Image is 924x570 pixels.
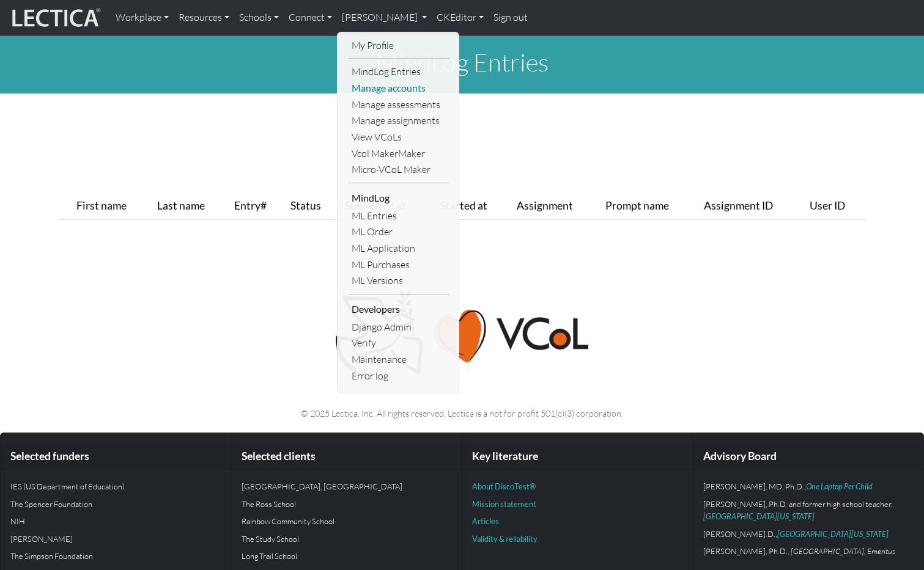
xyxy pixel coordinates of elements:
[472,499,536,509] a: Mission statement
[242,550,453,562] p: Long Trail School
[349,272,449,289] a: ML Versions
[601,192,699,220] th: Prompt name
[349,368,449,384] a: Error log
[472,516,499,526] a: Articles
[349,97,449,113] a: Manage assessments
[232,443,462,470] div: Selected clients
[349,37,449,54] a: My Profile
[349,129,449,145] a: View VCoLs
[806,481,873,491] a: One Laptop Per Child
[234,5,284,31] a: Schools
[435,192,512,220] th: Started at
[286,192,340,220] th: Status
[349,208,449,224] a: ML Entries
[242,533,453,545] p: The Study School
[337,5,432,31] a: [PERSON_NAME]
[699,192,805,220] th: Assignment ID
[174,5,234,31] a: Resources
[10,498,221,510] p: The Spencer Foundation
[242,480,453,492] p: [GEOGRAPHIC_DATA], [GEOGRAPHIC_DATA]
[349,80,449,97] a: Manage accounts
[432,5,489,31] a: CKEditor
[331,288,593,377] img: Peace, love, VCoL
[349,112,449,129] a: Manage assignments
[10,515,221,527] p: NIH
[349,319,449,335] a: Django Admin
[349,240,449,257] a: ML Application
[472,534,538,544] a: Validity & reliability
[703,528,914,540] p: [PERSON_NAME].D.,
[788,546,895,556] em: , [GEOGRAPHIC_DATA], Emeritus
[805,192,865,220] th: User ID
[512,192,601,220] th: Assignment
[284,5,337,31] a: Connect
[152,192,229,220] th: Last name
[349,161,449,178] a: Micro-VCoL Maker
[242,515,453,527] p: Rainbow Community School
[693,443,924,470] div: Advisory Board
[9,6,101,29] img: lecticalive
[349,299,449,319] li: Developers
[10,480,221,492] p: IES (US Department of Education)
[349,188,449,208] li: MindLog
[489,5,533,31] a: Sign out
[242,498,453,510] p: The Ross School
[349,224,449,240] a: ML Order
[472,481,536,491] a: About DiscoTest®
[349,145,449,162] a: Vcol MakerMaker
[462,443,693,470] div: Key literature
[349,64,449,80] a: MindLog Entries
[349,37,449,384] ul: [PERSON_NAME]
[111,5,174,31] a: Workplace
[703,545,914,557] p: [PERSON_NAME], Ph.D.
[349,257,449,273] a: ML Purchases
[703,511,815,521] a: [GEOGRAPHIC_DATA][US_STATE]
[703,480,914,492] p: [PERSON_NAME], MD, Ph.D.,
[229,192,286,220] th: Entry#
[10,550,221,562] p: The Simpson Foundation
[10,533,221,545] p: [PERSON_NAME]
[703,498,914,523] p: [PERSON_NAME], Ph.D. and former high school teacher,
[66,406,859,420] p: © 2025 Lectica, Inc. All rights reserved. Lectica is a not for profit 501(c)(3) corporation.
[1,443,231,470] div: Selected funders
[349,351,449,368] a: Maintenance
[72,192,152,220] th: First name
[777,529,889,539] a: [GEOGRAPHIC_DATA][US_STATE]
[349,335,449,351] a: Verify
